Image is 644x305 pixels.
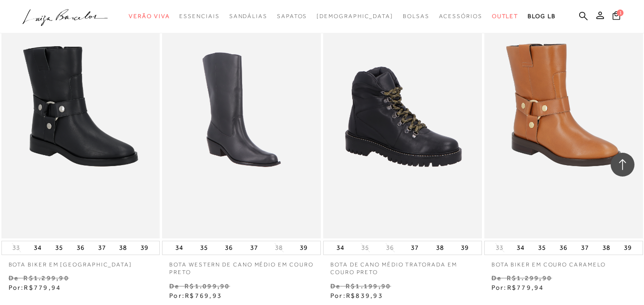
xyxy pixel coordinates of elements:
button: 33 [10,243,23,252]
span: [DEMOGRAPHIC_DATA] [317,13,393,20]
small: R$1.099,90 [184,282,230,290]
a: categoryNavScreenReaderText [129,8,170,25]
button: 34 [31,241,44,255]
small: De [330,282,340,290]
button: 36 [222,241,235,255]
button: 34 [514,241,527,255]
button: 36 [383,243,397,252]
a: BOTA WESTERN DE CANO MÉDIO EM COURO PRETO [162,255,321,277]
button: 35 [358,243,372,252]
small: De [9,274,19,282]
span: Verão Viva [129,13,170,20]
button: 37 [95,241,109,255]
a: BOTA BIKER EM COURO CARAMELO BOTA BIKER EM COURO CARAMELO [485,2,642,236]
button: 37 [247,241,261,255]
a: categoryNavScreenReaderText [403,8,429,25]
a: categoryNavScreenReaderText [179,8,219,25]
button: 39 [138,241,151,255]
span: Por: [169,292,222,299]
small: R$1.299,90 [23,274,69,282]
span: Essenciais [179,13,219,20]
button: 34 [334,241,347,255]
span: Acessórios [439,13,482,20]
a: BOTA BIKER EM COURO CARAMELO [484,255,643,269]
a: BOTA DE CANO MÉDIO TRATORADA EM COURO PRETO BOTA DE CANO MÉDIO TRATORADA EM COURO PRETO [324,2,481,236]
a: BLOG LB [528,8,555,25]
a: BOTA DE CANO MÉDIO TRATORADA EM COURO PRETO [323,255,482,277]
button: 39 [621,241,634,255]
small: De [491,274,501,282]
small: R$1.299,90 [507,274,552,282]
span: R$779,94 [24,284,61,291]
button: 37 [578,241,592,255]
button: 36 [74,241,87,255]
button: 35 [197,241,211,255]
span: R$769,93 [185,292,222,299]
span: Sapatos [277,13,307,20]
button: 33 [493,243,506,252]
span: Por: [491,284,544,291]
span: Sandálias [229,13,267,20]
a: BOTA BIKER EM [GEOGRAPHIC_DATA] [1,255,160,269]
a: categoryNavScreenReaderText [277,8,307,25]
a: BOTA BIKER EM COURO PRETO BOTA BIKER EM COURO PRETO [2,2,159,236]
a: categoryNavScreenReaderText [492,8,519,25]
img: BOTA WESTERN DE CANO MÉDIO EM COURO PRETO [163,2,320,236]
a: categoryNavScreenReaderText [229,8,267,25]
button: 35 [52,241,66,255]
small: De [169,282,179,290]
button: 34 [173,241,186,255]
a: BOTA WESTERN DE CANO MÉDIO EM COURO PRETO BOTA WESTERN DE CANO MÉDIO EM COURO PRETO [163,2,320,236]
span: 1 [617,10,624,16]
span: Outlet [492,13,519,20]
span: Por: [9,284,61,291]
small: R$1.199,90 [346,282,391,290]
a: noSubCategoriesText [317,8,393,25]
span: BLOG LB [528,13,555,20]
span: Bolsas [403,13,429,20]
button: 38 [600,241,613,255]
button: 38 [433,241,447,255]
button: 39 [297,241,310,255]
img: BOTA BIKER EM COURO CARAMELO [485,2,642,236]
button: 38 [272,243,286,252]
img: BOTA BIKER EM COURO PRETO [2,2,159,236]
button: 37 [408,241,421,255]
a: categoryNavScreenReaderText [439,8,482,25]
span: R$779,94 [507,284,544,291]
button: 35 [535,241,549,255]
button: 1 [610,10,623,23]
button: 39 [458,241,471,255]
span: Por: [330,292,383,299]
span: R$839,93 [346,292,383,299]
button: 38 [116,241,130,255]
button: 36 [557,241,570,255]
img: BOTA DE CANO MÉDIO TRATORADA EM COURO PRETO [324,2,481,236]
